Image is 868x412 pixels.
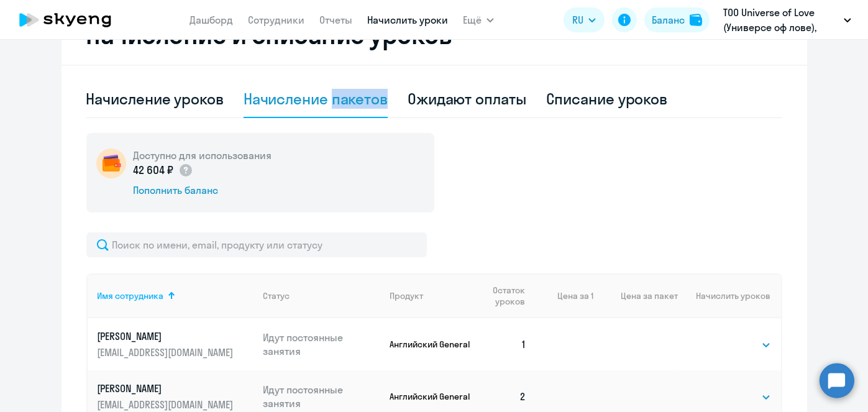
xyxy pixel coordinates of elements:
[244,89,388,109] div: Начисление пакетов
[134,183,272,197] div: Пополнить баланс
[483,285,526,307] span: Остаток уроков
[483,285,537,307] div: Остаток уроков
[86,20,782,50] h2: Начисление и списание уроков
[690,14,702,26] img: balance
[572,12,583,27] span: RU
[263,290,290,301] div: Статус
[98,398,237,411] p: [EMAIL_ADDRESS][DOMAIN_NAME]
[98,329,254,359] a: [PERSON_NAME][EMAIL_ADDRESS][DOMAIN_NAME]
[98,346,237,359] p: [EMAIL_ADDRESS][DOMAIN_NAME]
[717,5,857,35] button: ТОО Universe of Love (Универсе оф лове), Предоплата
[390,391,473,402] p: Английский General
[463,7,494,32] button: Ещё
[723,5,839,35] p: ТОО Universe of Love (Универсе оф лове), Предоплата
[593,273,678,318] th: Цена за пакет
[98,290,254,301] div: Имя сотрудника
[678,273,780,318] th: Начислить уроков
[644,7,710,32] button: Балансbalance
[96,149,126,178] img: wallet-circle.png
[134,149,272,162] h5: Доступно для использования
[98,382,254,411] a: [PERSON_NAME][EMAIL_ADDRESS][DOMAIN_NAME]
[98,382,237,395] p: [PERSON_NAME]
[190,14,233,26] a: Дашборд
[86,89,224,109] div: Начисление уроков
[546,89,668,109] div: Списание уроков
[248,14,304,26] a: Сотрудники
[536,273,593,318] th: Цена за 1
[263,383,380,410] p: Идут постоянные занятия
[367,14,448,26] a: Начислить уроки
[408,89,526,109] div: Ожидают оплаты
[463,12,482,27] span: Ещё
[564,7,605,32] button: RU
[86,232,427,257] input: Поиск по имени, email, продукту или статусу
[98,290,164,301] div: Имя сотрудника
[134,162,194,178] p: 42 604 ₽
[652,12,685,27] div: Баланс
[390,290,473,301] div: Продукт
[98,329,237,343] p: [PERSON_NAME]
[390,290,423,301] div: Продукт
[263,331,380,358] p: Идут постоянные занятия
[390,339,473,350] p: Английский General
[473,318,537,370] td: 1
[263,290,380,301] div: Статус
[319,14,352,26] a: Отчеты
